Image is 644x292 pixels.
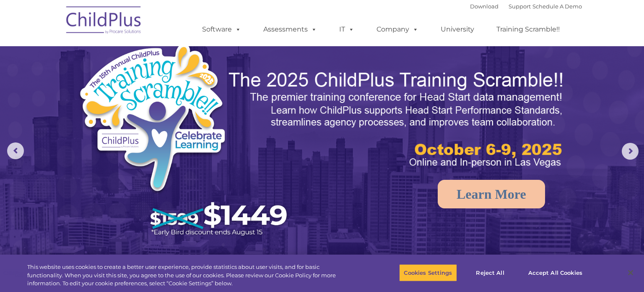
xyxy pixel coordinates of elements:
a: Assessments [255,21,325,38]
a: IT [331,21,363,38]
button: Cookies Settings [399,264,457,281]
a: Company [368,21,427,38]
a: Support [509,3,531,10]
a: Schedule A Demo [532,3,582,10]
font: | [470,3,582,10]
button: Close [621,263,640,282]
div: This website uses cookies to create a better user experience, provide statistics about user visit... [27,263,354,288]
button: Reject All [464,264,517,281]
button: Accept All Cookies [524,264,587,281]
a: Training Scramble!! [488,21,568,38]
a: Learn More [438,180,545,208]
a: University [432,21,483,38]
img: ChildPlus by Procare Solutions [62,0,146,42]
a: Software [194,21,249,38]
a: Download [470,3,499,10]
